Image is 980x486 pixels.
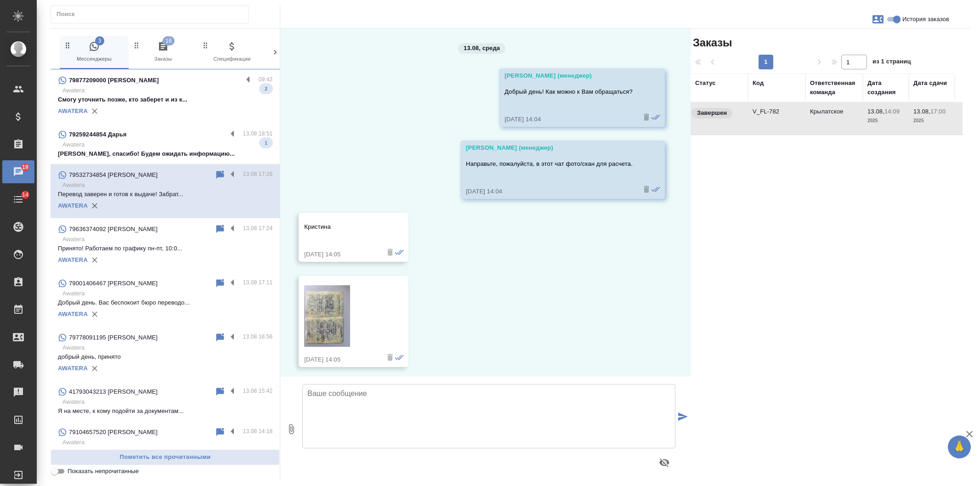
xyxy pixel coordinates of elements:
span: 🙏 [952,437,967,457]
div: [DATE] 14:04 [466,187,633,196]
span: 19 [17,163,34,172]
a: AWATERA [58,365,88,372]
button: Удалить привязку [88,104,102,118]
p: Направьте, пожалуйста, в этот чат фото/скан для расчета. [466,159,633,169]
div: 79636374092 [PERSON_NAME]13.08 17:24AwateraПринято! Работаем по графику пн-пт, 10:0...AWATERA [51,218,280,272]
p: 13.08, среда [464,44,500,53]
div: [DATE] 14:05 [304,250,376,259]
p: добрый день, принято [58,352,272,362]
div: Пометить непрочитанным [215,332,226,343]
p: 09:42 [259,75,273,84]
p: Кристина [304,222,376,232]
div: Пометить непрочитанным [215,224,226,235]
span: История заказов [902,15,949,24]
div: Статус [695,79,716,88]
svg: Зажми и перетащи, чтобы поменять порядок вкладок [270,41,279,50]
div: 79001406467 [PERSON_NAME]13.08 17:11AwateraДобрый день. Вас беспокоит бюро переводо...AWATERA [51,272,280,327]
p: Благодарю, ожидаем. [58,447,272,456]
div: 79104657520 [PERSON_NAME]13.08 14:18AwateraБлагодарю, ожидаем.AWATERA [51,421,280,475]
p: 13.08 17:24 [243,224,273,233]
a: AWATERA [58,256,88,263]
span: 2 [259,84,273,93]
td: Крылатское [805,102,863,135]
div: 79778091195 [PERSON_NAME]13.08 16:56Awateraдобрый день, принятоAWATERA [51,327,280,381]
td: V_FL-782 [748,102,805,135]
p: Awatera [62,343,272,352]
span: 1 [259,138,273,147]
div: 79877209000 [PERSON_NAME]09:42AwateraСмогу уточнить позже, кто заберет и из к...2AWATERA [51,69,280,124]
span: Заказы [691,35,732,50]
span: 3 [95,36,104,45]
p: 17:00 [930,108,946,115]
p: Завершен [697,108,727,118]
button: Предпросмотр [653,452,675,474]
div: 79532734854 [PERSON_NAME]13.08 17:26AwateraПеревод заверен и готов к выдаче! Забрат...AWATERA [51,164,280,218]
p: Awatera [62,289,272,298]
p: Awatera [62,140,272,149]
p: Я на месте, к кому подойти за документам... [58,407,272,416]
p: Awatera [62,438,272,447]
div: Дата сдачи [913,79,947,88]
p: 2025 [867,116,904,125]
div: Пометить непрочитанным [215,386,226,397]
span: из 1 страниц [872,56,911,69]
span: Мессенджеры [63,41,125,63]
svg: Зажми и перетащи, чтобы поменять порядок вкладок [63,41,72,50]
div: Код [753,79,764,88]
svg: Зажми и перетащи, чтобы поменять порядок вкладок [201,41,210,50]
p: 13.08 17:26 [243,170,273,179]
p: Принято! Работаем по графику пн-пт, 10:0... [58,244,272,253]
button: Пометить все прочитанными [51,449,280,465]
span: Заказы [132,41,194,63]
a: 14 [2,188,34,211]
p: 13.08 15:42 [243,386,273,396]
div: Пометить непрочитанным [215,427,226,438]
button: Удалить привязку [88,253,102,267]
div: Дата создания [867,79,904,97]
p: Перевод заверен и готов к выдаче! Забрат... [58,190,272,199]
button: Заявки [867,8,889,30]
p: 13.08 18:51 [243,129,273,138]
p: Добрый день! Как можно к Вам обращаться? [504,87,633,96]
span: 14 [17,190,34,199]
div: Пометить непрочитанным [215,170,226,181]
svg: Зажми и перетащи, чтобы поменять порядок вкладок [132,41,141,50]
p: 79877209000 [PERSON_NAME] [69,76,159,85]
input: Поиск [57,8,248,21]
div: [DATE] 14:05 [304,355,376,364]
p: [PERSON_NAME], спасибо! Будем ожидать информацию... [58,149,272,158]
a: 19 [2,160,34,183]
p: 13.08 16:56 [243,332,273,341]
p: 41793043213 [PERSON_NAME] [69,387,158,396]
span: 16 [163,36,175,45]
p: Добрый день. Вас беспокоит бюро переводо... [58,298,272,307]
div: Пометить непрочитанным [215,278,226,289]
p: 79001406467 [PERSON_NAME] [69,279,158,288]
a: AWATERA [58,202,88,209]
p: 79104657520 [PERSON_NAME] [69,428,158,437]
p: 14:09 [884,108,900,115]
p: 79778091195 [PERSON_NAME] [69,333,158,342]
div: Выставляет КМ при направлении счета или после выполнения всех работ/сдачи заказа клиенту. Окончат... [691,107,743,119]
p: 2025 [913,116,950,125]
div: [PERSON_NAME] (менеджер) [466,143,633,153]
a: AWATERA [58,107,88,114]
button: 🙏 [948,435,971,458]
button: Удалить привязку [88,362,102,375]
p: 13.08 17:11 [243,278,273,287]
p: 13.08, [867,108,884,115]
p: 79532734854 [PERSON_NAME] [69,170,158,180]
p: 79259244854 Дарья [69,130,127,139]
p: 13.08 14:18 [243,427,273,436]
button: Удалить привязку [88,199,102,213]
span: Пометить все прочитанными [56,452,275,463]
p: Смогу уточнить позже, кто заберет и из к... [58,95,272,104]
div: [DATE] 14:04 [504,115,633,124]
p: Awatera [62,235,272,244]
div: Ответственная команда [810,79,858,97]
div: 41793043213 [PERSON_NAME]13.08 15:42AwateraЯ на месте, к кому подойти за документам... [51,381,280,421]
a: AWATERA [58,311,88,317]
div: 79259244854 Дарья13.08 18:51Awatera[PERSON_NAME], спасибо! Будем ожидать информацию...1 [51,124,280,164]
p: 79636374092 [PERSON_NAME] [69,225,158,234]
button: Удалить привязку [88,307,102,321]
